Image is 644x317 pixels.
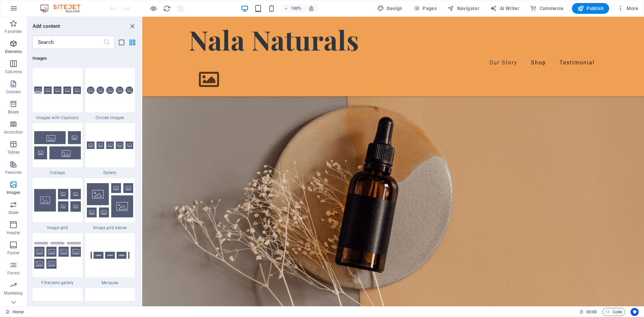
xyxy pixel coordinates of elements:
[33,225,83,230] span: Image grid
[33,280,83,285] span: Filterable gallery
[377,5,402,12] span: Design
[4,129,23,135] p: Accordion
[39,4,89,12] img: Editor Logo
[586,308,597,316] span: 00 00
[411,3,439,14] button: Pages
[6,89,21,95] p: Content
[87,240,133,271] img: marquee.svg
[8,210,19,215] p: Slider
[413,5,437,12] span: Pages
[7,270,19,276] p: Forms
[85,233,135,285] div: Marquee
[87,87,133,94] img: images-circled.svg
[87,142,133,149] img: gallery.svg
[33,22,60,30] h6: Add content
[33,36,103,49] input: Search
[85,178,135,230] div: Image grid dense
[5,69,22,74] p: Columns
[85,280,135,285] span: Marquee
[7,230,20,235] p: Header
[490,5,519,12] span: AI Writer
[605,308,622,316] span: Code
[281,4,305,12] button: 100%
[163,4,171,12] button: reload
[602,308,625,316] button: Code
[5,308,24,316] a: Click to cancel selection. Double-click to open Pages
[4,290,22,296] p: Marketing
[128,22,136,30] button: close panel
[85,170,135,175] span: Gallery
[34,189,81,212] img: image-grid.svg
[447,5,479,12] span: Navigator
[33,233,83,285] div: Filterable gallery
[85,115,135,120] span: Circled images
[527,3,567,14] button: Commerce
[34,242,81,269] img: gallery-filterable.svg
[5,49,22,54] p: Elements
[34,131,81,159] img: collage.svg
[530,5,564,12] span: Commerce
[33,178,83,230] div: Image grid
[85,123,135,175] div: Gallery
[5,29,22,34] p: Favorites
[33,68,83,120] div: Images with Captions
[149,4,157,12] button: Click here to leave preview mode and continue editing
[291,4,302,12] h6: 100%
[591,309,592,314] span: :
[33,123,83,175] div: Collage
[5,170,21,175] p: Features
[572,3,609,14] button: Publish
[375,3,405,14] button: Design
[7,150,19,155] p: Tables
[33,115,83,120] span: Images with Captions
[577,5,604,12] span: Publish
[308,5,314,11] i: On resize automatically adjust zoom level to fit chosen device.
[614,3,641,14] button: More
[617,5,638,12] span: More
[7,250,19,256] p: Footer
[85,68,135,120] div: Circled images
[163,5,171,12] i: Reload page
[579,308,597,316] h6: Session time
[33,54,135,62] h6: Images
[487,3,522,14] button: AI Writer
[34,87,81,94] img: images-with-captions.svg
[33,170,83,175] span: Collage
[117,38,125,46] button: list-view
[7,190,20,195] p: Images
[445,3,482,14] button: Navigator
[87,183,133,217] img: image-grid-dense.svg
[8,109,19,115] p: Boxes
[85,225,135,230] span: Image grid dense
[631,308,639,316] button: Usercentrics
[128,38,136,46] button: grid-view
[375,3,405,14] div: Design (Ctrl+Alt+Y)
